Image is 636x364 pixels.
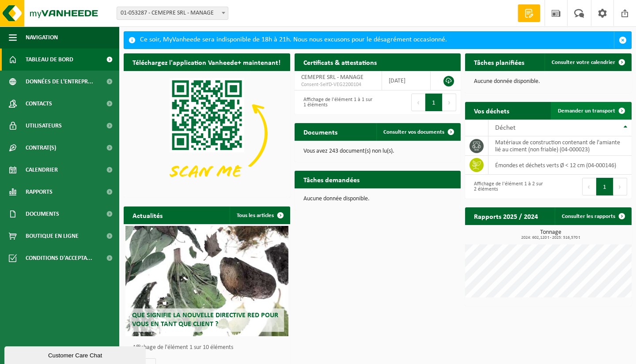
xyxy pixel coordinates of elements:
[295,171,368,188] h2: Tâches demandées
[26,159,58,181] span: Calendrier
[558,108,615,114] span: Demander un transport
[124,71,290,196] img: Download de VHEPlus App
[474,79,623,85] p: Aucune donnée disponible.
[26,71,93,93] span: Données de l'entrepr...
[552,60,615,65] span: Consulter votre calendrier
[132,345,286,351] p: Affichage de l'élément 1 sur 10 éléments
[469,177,544,196] div: Affichage de l'élément 1 à 2 sur 2 éléments
[301,74,363,81] span: CEMEPRE SRL - MANAGE
[26,181,53,203] span: Rapports
[551,102,631,120] a: Demander un transport
[301,81,375,88] span: Consent-SelfD-VEG2200104
[26,115,62,137] span: Utilisateurs
[411,94,425,111] button: Previous
[125,226,288,336] a: Que signifie la nouvelle directive RED pour vous en tant que client ?
[382,71,431,90] td: [DATE]
[488,136,632,156] td: matériaux de construction contenant de l'amiante lié au ciment (non friable) (04-000023)
[140,32,614,49] div: Ce soir, MyVanheede sera indisponible de 18h à 21h. Nous nous excusons pour le désagrément occasi...
[469,229,632,240] h3: Tonnage
[303,196,452,202] p: Aucune donnée disponible.
[596,178,613,195] button: 1
[303,148,452,154] p: Vous avez 243 document(s) non lu(s).
[376,123,460,141] a: Consulter vos documents
[465,53,533,71] h2: Tâches planifiées
[555,207,631,225] a: Consulter les rapports
[117,7,228,19] span: 01-053287 - CEMEPRE SRL - MANAGE
[4,345,148,364] iframe: chat widget
[469,236,632,240] span: 2024: 602,120 t - 2025: 516,570 t
[295,123,346,140] h2: Documents
[299,93,373,112] div: Affichage de l'élément 1 à 1 sur 1 éléments
[545,53,631,71] a: Consulter votre calendrier
[613,178,627,195] button: Next
[132,312,278,327] span: Que signifie la nouvelle directive RED pour vous en tant que client ?
[230,206,289,224] a: Tous les articles
[295,53,386,71] h2: Certificats & attestations
[26,203,59,225] span: Documents
[124,53,289,71] h2: Téléchargez l'application Vanheede+ maintenant!
[26,26,58,49] span: Navigation
[465,102,518,119] h2: Vos déchets
[117,7,228,20] span: 01-053287 - CEMEPRE SRL - MANAGE
[26,137,56,159] span: Contrat(s)
[495,124,515,131] span: Déchet
[488,156,632,175] td: émondes et déchets verts Ø < 12 cm (04-000146)
[26,93,52,115] span: Contacts
[465,207,547,225] h2: Rapports 2025 / 2024
[26,225,79,247] span: Boutique en ligne
[582,178,596,195] button: Previous
[425,94,443,111] button: 1
[124,206,171,224] h2: Actualités
[383,129,444,135] span: Consulter vos documents
[443,94,456,111] button: Next
[26,49,73,71] span: Tableau de bord
[26,247,92,269] span: Conditions d'accepta...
